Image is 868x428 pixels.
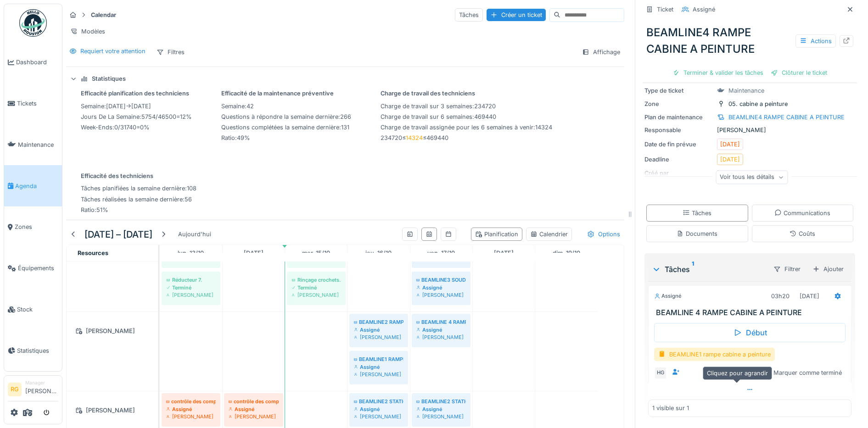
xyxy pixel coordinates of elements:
div: [PERSON_NAME] [291,291,341,299]
div: Ticket [657,5,673,14]
a: Statistiques [4,330,62,371]
div: Rinçage crochets. [291,276,341,283]
div: 03h20 [771,292,790,300]
div: Assigné [354,406,403,413]
div: Réducteur 7. [166,276,216,283]
span: Ratio [221,134,235,141]
div: Documents [677,229,717,238]
a: 16 octobre 2025 [363,247,394,259]
div: : 0 / 31740 = 0 % [81,123,192,132]
div: [PERSON_NAME] [72,325,152,337]
div: contrôle des compresseur [166,398,216,405]
div: : 469440 [381,112,552,121]
span: Équipements [18,264,58,272]
div: Maintenance [728,86,764,95]
div: BEAMLINE3 SOUDURE STATION3 POH MENSUEL [416,276,466,283]
div: Filtrer [769,262,805,276]
div: BEAMLINE2 RAMPE CABINE A PEINTURE [354,318,403,326]
div: : 234720 [381,102,552,111]
div: Efficacité de la maintenance préventive [221,89,351,98]
a: 19 octobre 2025 [550,247,582,259]
h5: [DATE] – [DATE] [84,229,152,240]
span: Ratio [81,206,95,213]
div: [PERSON_NAME] [416,334,466,341]
div: : [DATE] → [DATE] [81,102,192,111]
div: Créer un ticket [487,9,546,21]
a: 17 octobre 2025 [425,247,457,259]
a: 18 octobre 2025 [492,247,516,259]
div: Tâches [455,8,483,22]
div: Début [654,323,846,342]
div: Marquer comme terminé [759,367,846,379]
sup: 1 [692,264,694,275]
span: Resources [78,250,108,256]
div: [DATE] [720,140,740,149]
div: Modèles [66,25,109,38]
div: [PERSON_NAME] [416,291,466,299]
a: Équipements [4,248,62,289]
a: Zones [4,206,62,248]
div: BEAMLINE 4 RAMPE CABINE A PEINTURE [416,318,466,326]
span: semaine [81,103,104,110]
div: Plan de maintenance [644,113,713,122]
a: Tickets [4,83,62,124]
div: Responsable [644,126,713,134]
div: Assigné [416,326,466,334]
div: Tâches [652,264,766,275]
div: Statistiques [92,74,126,83]
span: Charge de travail assignée pour les 6 semaines à venir [381,124,533,131]
span: week-ends [81,124,112,131]
div: Communications [774,209,830,217]
li: [PERSON_NAME] [25,379,58,399]
div: Deadline [644,155,713,164]
li: RG [8,383,22,396]
span: Zones [15,222,58,231]
div: BEAMLINE1 RAMPE CABINEDEPEINTURE [354,356,403,363]
span: Tickets [17,99,58,108]
div: [PERSON_NAME] [644,126,855,134]
div: Tâches [683,209,711,217]
div: Terminé [166,284,216,291]
div: Coûts [790,229,815,238]
a: RG Manager[PERSON_NAME] [8,379,58,401]
div: [PERSON_NAME] [354,371,403,378]
div: 05. cabine a peinture [728,100,788,108]
div: Assigné [416,284,466,291]
div: Assigné [354,326,403,334]
div: Calendrier [530,230,568,239]
span: semaine [221,103,245,110]
div: Aujourd'hui [174,228,215,240]
a: Maintenance [4,124,62,166]
div: : 266 [221,112,351,121]
div: : 56 [81,195,196,204]
div: Assigné [354,363,403,371]
div: BEAMLINE4 RAMPE CABINE A PEINTURE [728,113,845,122]
div: Assigné [654,292,682,300]
div: BEAMLINE4 RAMPE CABINE A PEINTURE [643,21,857,61]
div: Charge de travail des techniciens [381,89,552,98]
div: Terminer & valider les tâches [669,67,767,79]
div: 234720 ≤ ≤ 469440 [381,133,552,142]
span: Agenda [15,182,58,190]
span: Charge de travail sur 6 semaines [381,113,472,120]
span: Statistiques [17,346,58,355]
img: Badge_color-CXgf-gQk.svg [19,9,47,37]
div: [PERSON_NAME] [354,334,403,341]
div: [DATE] [800,292,819,300]
span: Charge de travail sur 3 semaines [381,103,472,110]
div: Filtres [152,45,189,59]
div: Manager [25,379,58,386]
div: [PERSON_NAME] [72,405,152,416]
div: Assigné [166,406,216,413]
strong: Calendar [87,11,120,19]
summary: Statistiques [66,71,624,88]
span: Maintenance [18,140,58,149]
span: Dashboard [16,58,58,67]
div: BEAMLINE1 rampe cabine a peinture [654,348,775,361]
div: Requiert votre attention [80,47,146,56]
div: Assigné [416,406,466,413]
div: Zone [644,100,713,108]
span: Tâches réalisées la semaine dernière [81,196,183,203]
a: 15 octobre 2025 [300,247,332,259]
div: Actions [795,34,836,48]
